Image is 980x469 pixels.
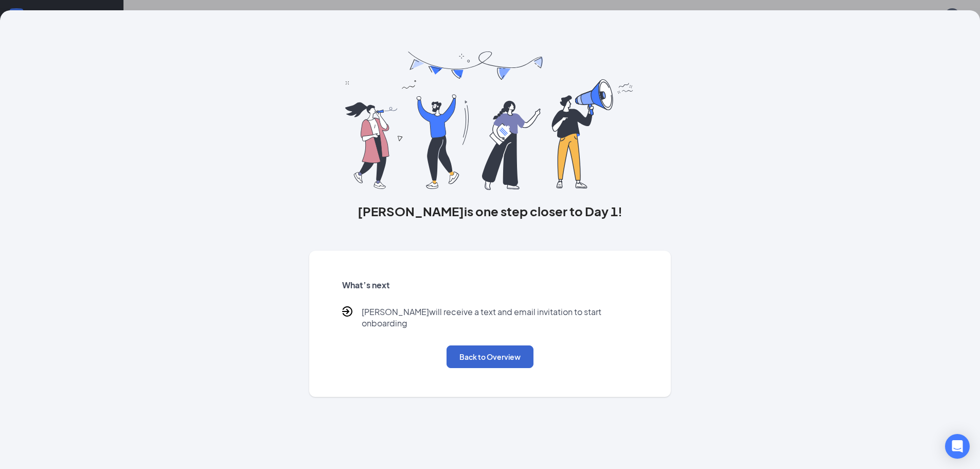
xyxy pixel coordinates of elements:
img: you are all set [345,51,635,190]
div: Open Intercom Messenger [945,434,970,459]
h3: [PERSON_NAME] is one step closer to Day 1! [309,202,671,220]
h5: What’s next [342,280,638,291]
p: [PERSON_NAME] will receive a text and email invitation to start onboarding [362,306,638,329]
button: Back to Overview [447,345,533,368]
